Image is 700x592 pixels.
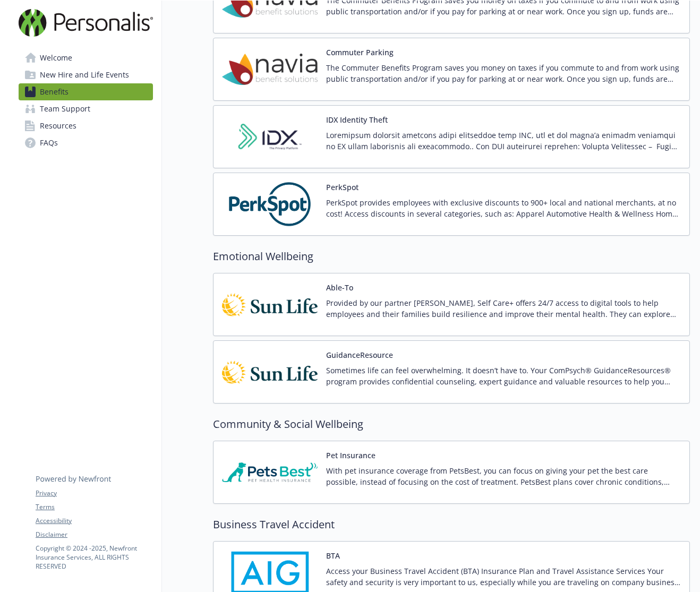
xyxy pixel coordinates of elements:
[326,182,358,193] button: PerkSpot
[222,47,318,92] img: Navia Benefit Solutions carrier logo
[40,66,129,83] span: New Hire and Life Events
[40,100,90,117] span: Team Support
[326,465,681,487] p: With pet insurance coverage from PetsBest, you can focus on giving your pet the best care possibl...
[36,502,152,512] a: Terms
[19,117,153,134] a: Resources
[36,530,152,539] a: Disclaimer
[19,83,153,100] a: Benefits
[222,282,318,327] img: Sun Life Financial carrier logo
[326,365,681,387] p: Sometimes life can feel overwhelming. It doesn’t have to. Your ComPsych® GuidanceResources® progr...
[19,66,153,83] a: New Hire and Life Events
[326,47,394,58] button: Commuter Parking
[326,565,681,588] p: Access your Business Travel Accident (BTA) Insurance Plan and Travel Assistance Services Your saf...
[222,450,318,495] img: Pets Best Insurance Services carrier logo
[326,114,388,125] button: IDX Identity Theft
[40,49,72,66] span: Welcome
[326,297,681,320] p: Provided by our partner [PERSON_NAME], Self Care+ offers 24/7 access to digital tools to help emp...
[36,516,152,526] a: Accessibility
[213,248,690,264] h2: Emotional Wellbeing
[326,550,340,561] button: BTA
[326,349,393,361] button: GuidanceResource
[222,182,318,227] img: PerkSpot carrier logo
[326,197,681,219] p: PerkSpot provides employees with exclusive discounts to 900+ local and national merchants, at no ...
[326,282,353,293] button: Able-To
[326,62,681,84] p: The Commuter Benefits Program saves you money on taxes if you commute to and from work using publ...
[40,134,58,151] span: FAQs
[19,49,153,66] a: Welcome
[222,114,318,159] img: IDX carrier logo
[19,134,153,151] a: FAQs
[326,130,681,152] p: Loremipsum dolorsit ametcons adipi elitseddoe temp INC, utl et dol magna’a enimadm veniamqui no E...
[40,83,69,100] span: Benefits
[222,349,318,394] img: Sun Life Financial carrier logo
[326,450,375,461] button: Pet Insurance
[213,416,690,432] h2: Community & Social Wellbeing
[19,100,153,117] a: Team Support
[213,517,690,533] h2: Business Travel Accident
[40,117,76,134] span: Resources
[36,488,152,498] a: Privacy
[36,544,152,571] p: Copyright © 2024 - 2025 , Newfront Insurance Services, ALL RIGHTS RESERVED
